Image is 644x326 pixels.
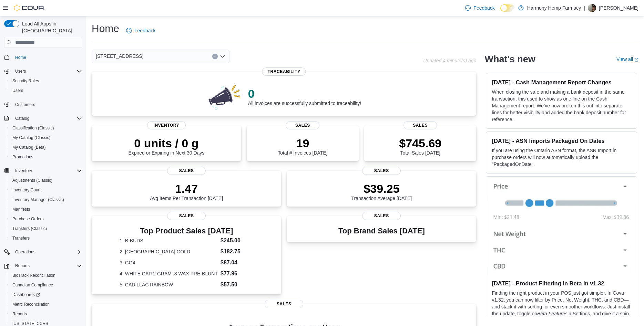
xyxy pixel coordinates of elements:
[286,121,320,129] span: Sales
[10,271,82,280] span: BioTrack Reconciliation
[492,137,631,144] h3: [DATE] - ASN Imports Packaged On Dates
[12,53,29,62] a: Home
[351,182,412,201] div: Transaction Average [DATE]
[96,52,143,60] span: [STREET_ADDRESS]
[10,186,44,194] a: Inventory Count
[10,77,42,85] a: Security Roles
[12,167,82,175] span: Inventory
[10,234,32,242] a: Transfers
[278,136,327,156] div: Total # Invoices [DATE]
[150,182,223,196] p: 1.47
[10,310,82,318] span: Reports
[338,227,425,235] h3: Top Brand Sales [DATE]
[12,178,52,183] span: Adjustments (Classic)
[221,236,253,245] dd: $245.00
[220,54,225,59] button: Open list of options
[120,227,253,235] h3: Top Product Sales [DATE]
[15,55,26,60] span: Home
[1,66,85,76] button: Users
[10,86,82,95] span: Users
[221,259,253,267] dd: $87.04
[10,124,57,132] a: Classification (Classic)
[1,166,85,176] button: Inventory
[12,292,40,297] span: Dashboards
[527,4,581,12] p: Harmony Hemp Farmacy
[12,248,82,256] span: Operations
[7,185,85,195] button: Inventory Count
[120,248,218,255] dt: 2. [GEOGRAPHIC_DATA] GOLD
[1,114,85,123] button: Catalog
[10,176,82,185] span: Adjustments (Classic)
[10,143,82,151] span: My Catalog (Beta)
[7,152,85,162] button: Promotions
[15,263,30,269] span: Reports
[12,154,33,160] span: Promotions
[616,56,638,62] a: View allExternal link
[10,205,82,213] span: Manifests
[7,195,85,204] button: Inventory Manager (Classic)
[15,168,32,173] span: Inventory
[584,4,585,12] p: |
[423,58,476,63] p: Updated 4 minute(s) ago
[262,67,306,76] span: Traceability
[10,215,82,223] span: Purchase Orders
[12,282,53,288] span: Canadian Compliance
[12,167,35,175] button: Inventory
[7,86,85,95] button: Users
[10,196,67,204] a: Inventory Manager (Classic)
[492,290,631,324] p: Finding the right product in your POS just got simpler. In Cova v1.32, you can now filter by Pric...
[150,182,223,201] div: Avg Items Per Transaction [DATE]
[10,176,55,185] a: Adjustments (Classic)
[10,134,82,142] span: My Catalog (Classic)
[1,247,85,257] button: Operations
[12,262,32,270] button: Reports
[207,83,243,110] img: 0
[12,53,82,61] span: Home
[1,99,85,109] button: Customers
[10,310,30,318] a: Reports
[15,69,26,74] span: Users
[351,182,412,196] p: $39.25
[10,77,82,85] span: Security Roles
[10,271,58,280] a: BioTrack Reconciliation
[473,4,494,11] span: Feedback
[7,271,85,280] button: BioTrack Reconciliation
[265,300,303,308] span: Sales
[12,114,82,123] span: Catalog
[12,145,46,150] span: My Catalog (Beta)
[10,234,82,242] span: Transfers
[10,86,26,95] a: Users
[12,235,30,241] span: Transfers
[12,302,50,307] span: Metrc Reconciliation
[10,281,56,289] a: Canadian Compliance
[10,291,43,299] a: Dashboards
[7,233,85,243] button: Transfers
[500,12,501,12] span: Dark Mode
[634,58,638,62] svg: External link
[10,215,47,223] a: Purchase Orders
[10,224,82,233] span: Transfers (Classic)
[248,87,361,106] div: All invoices are successfully submitted to traceability!
[7,214,85,224] button: Purchase Orders
[147,121,186,129] span: Inventory
[588,4,596,12] div: Tommy Ward
[128,136,204,156] div: Expired or Expiring in Next 30 Days
[7,204,85,214] button: Manifests
[492,79,631,86] h3: [DATE] - Cash Management Report Changes
[278,136,327,150] p: 19
[120,270,218,277] dt: 4. WHITE CAP 2 GRAM .3 WAX PRE-BLUNT
[12,216,44,222] span: Purchase Orders
[12,78,39,84] span: Security Roles
[403,121,437,129] span: Sales
[10,143,49,151] a: My Catalog (Beta)
[19,20,82,34] span: Load All Apps in [GEOGRAPHIC_DATA]
[1,261,85,271] button: Reports
[120,281,218,288] dt: 5. CADILLAC RAINBOW
[462,1,497,15] a: Feedback
[167,212,206,220] span: Sales
[12,311,27,317] span: Reports
[15,102,35,107] span: Customers
[500,4,515,12] input: Dark Mode
[12,100,82,109] span: Customers
[7,176,85,185] button: Adjustments (Classic)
